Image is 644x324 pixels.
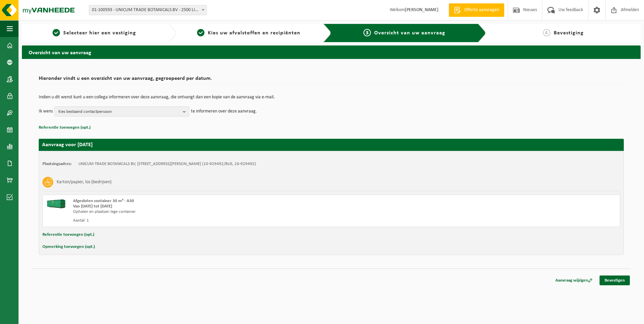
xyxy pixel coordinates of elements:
[42,142,93,148] strong: Aanvraag voor [DATE]
[63,30,136,36] span: Selecteer hier een vestiging
[73,218,358,223] div: Aantal: 1
[57,177,111,188] h3: Karton/papier, los (bedrijven)
[208,30,300,36] span: Kies uw afvalstoffen en recipiënten
[73,209,358,215] div: Ophalen en plaatsen lege container
[550,276,598,285] a: Aanvraag wijzigen
[449,3,504,17] a: Offerte aanvragen
[39,106,53,117] p: Ik wens
[191,106,257,117] p: te informeren over deze aanvraag.
[78,161,256,167] td: UNICUM TRADE BOTANICALS BV, [STREET_ADDRESS][PERSON_NAME] (10-929492/BUS, 10-929492)
[25,29,163,37] a: 1Selecteer hier een vestiging
[42,162,72,166] strong: Plaatsingsadres:
[363,29,371,36] span: 3
[180,29,318,37] a: 2Kies uw afvalstoffen en recipiënten
[3,309,112,324] iframe: chat widget
[22,45,641,59] h2: Overzicht van uw aanvraag
[197,29,204,36] span: 2
[46,198,66,208] img: HK-XA-30-GN-00.png
[42,242,95,251] button: Opmerking toevoegen (opt.)
[543,29,550,36] span: 4
[39,76,624,85] h2: Hieronder vindt u een overzicht van uw aanvraag, gegroepeerd per datum.
[58,107,180,117] span: Kies bestaand contactpersoon
[554,30,584,36] span: Bevestiging
[600,276,630,285] a: Bevestigen
[89,5,206,15] span: 01-100593 - UNICUM TRADE BOTANICALS BV - 2500 LIER, JOSEPH VAN INSTRAAT 21
[89,5,207,15] span: 01-100593 - UNICUM TRADE BOTANICALS BV - 2500 LIER, JOSEPH VAN INSTRAAT 21
[39,95,624,100] p: Indien u dit wenst kunt u een collega informeren over deze aanvraag, die ontvangt dan een kopie v...
[42,230,94,239] button: Referentie toevoegen (opt.)
[53,29,60,36] span: 1
[39,123,91,132] button: Referentie toevoegen (opt.)
[374,30,445,36] span: Overzicht van uw aanvraag
[462,7,501,13] span: Offerte aanvragen
[55,106,189,117] button: Kies bestaand contactpersoon
[73,204,112,208] strong: Van [DATE] tot [DATE]
[405,7,439,12] strong: [PERSON_NAME]
[73,199,134,203] span: Afgesloten container 30 m³ - A30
